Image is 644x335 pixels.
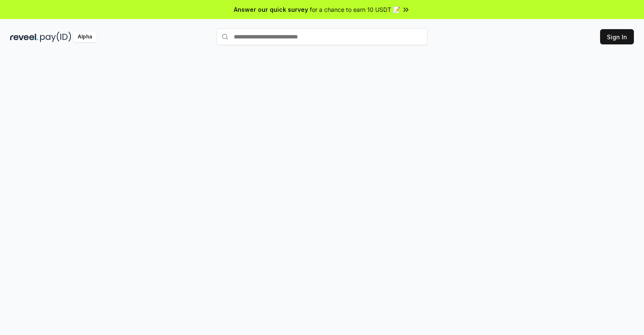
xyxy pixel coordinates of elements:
[310,5,400,14] span: for a chance to earn 10 USDT 📝
[40,32,71,42] img: pay_id
[73,32,97,42] div: Alpha
[10,32,38,42] img: reveel_dark
[234,5,308,14] span: Answer our quick survey
[600,29,634,44] button: Sign In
